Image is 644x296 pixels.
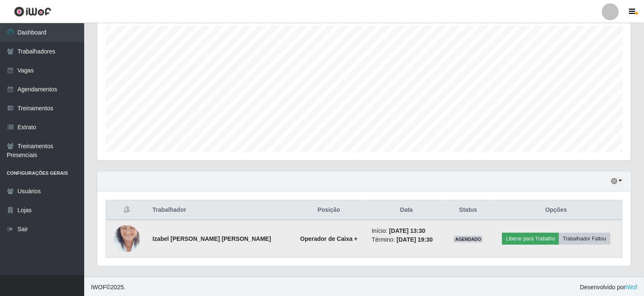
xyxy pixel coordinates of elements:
[490,200,623,220] th: Opções
[14,6,51,17] img: CoreUI Logo
[113,215,140,263] img: 1677848309634.jpeg
[446,200,490,220] th: Status
[559,233,610,245] button: Trabalhador Faltou
[147,200,291,220] th: Trabalhador
[502,233,559,245] button: Liberar para Trabalho
[300,235,358,242] strong: Operador de Caixa +
[397,236,433,243] time: [DATE] 19:30
[372,235,441,244] li: Término:
[91,284,106,291] span: IWOF
[580,283,637,292] span: Desenvolvido por
[367,200,446,220] th: Data
[372,227,441,235] li: Início:
[389,227,425,234] time: [DATE] 13:30
[91,283,125,292] span: © 2025 .
[454,236,483,243] span: AGENDADO
[152,235,271,242] strong: Izabel [PERSON_NAME] [PERSON_NAME]
[625,284,637,291] a: iWof
[291,200,367,220] th: Posição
